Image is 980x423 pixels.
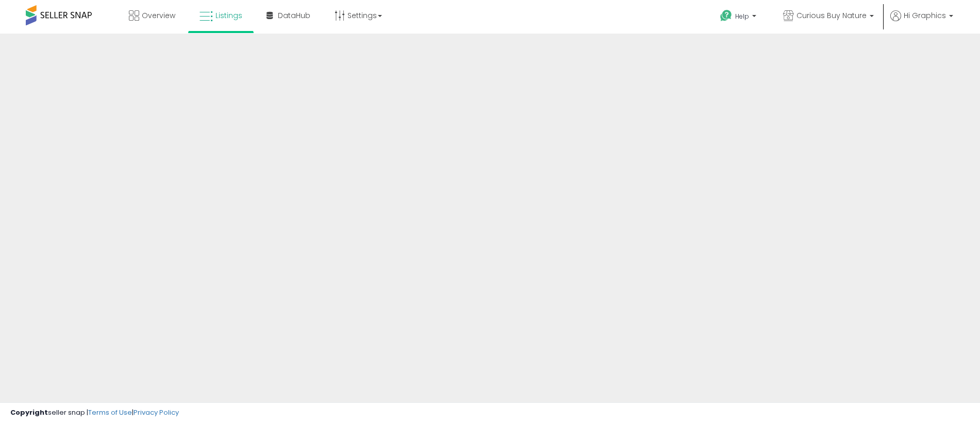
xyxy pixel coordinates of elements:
span: Hi Graphics [904,10,946,21]
span: Listings [215,10,242,21]
span: Help [735,12,749,21]
span: DataHub [278,10,310,21]
strong: Copyright [10,408,48,417]
span: Curious Buy Nature [796,10,867,21]
a: Hi Graphics [890,10,953,34]
i: Get Help [720,9,733,22]
a: Help [712,2,767,34]
span: Overview [142,10,175,21]
div: seller snap | | [10,408,179,418]
a: Privacy Policy [134,408,179,417]
a: Terms of Use [88,408,132,417]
